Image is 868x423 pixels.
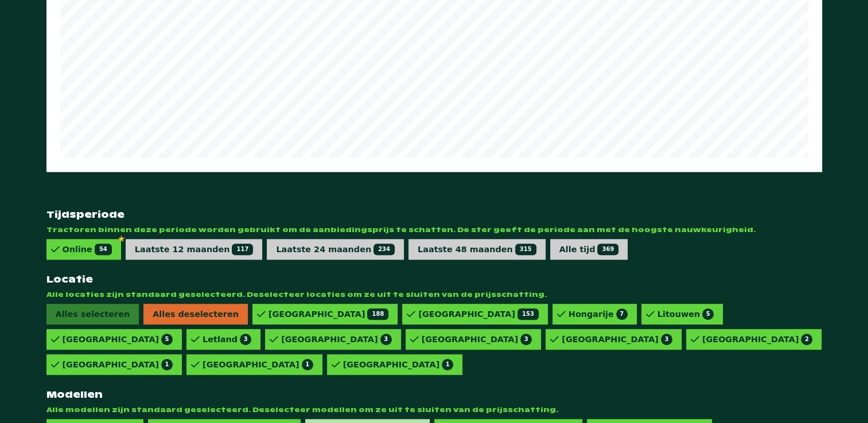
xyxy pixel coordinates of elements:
div: Letland [203,334,251,345]
span: 234 [373,244,395,255]
span: Alles deselecteren [143,304,248,324]
span: 5 [161,334,173,345]
div: [GEOGRAPHIC_DATA] [562,334,672,345]
div: Litouwen [657,308,714,320]
div: Laatste 12 maanden [135,244,254,255]
div: Online [63,244,112,255]
span: Alle modellen zijn standaard geselecteerd. Deselecteer modellen om ze uit te sluiten van de prijs... [46,405,822,414]
span: Alles selecteren [46,304,139,324]
strong: Modellen [46,389,822,401]
span: Tractoren binnen deze periode worden gebruikt om de aanbiedingsprijs te schatten. De ster geeft d... [46,225,822,234]
span: 3 [380,334,392,345]
div: [GEOGRAPHIC_DATA] [203,359,313,370]
span: 3 [520,334,532,345]
div: [GEOGRAPHIC_DATA] [63,359,173,370]
span: 5 [702,308,714,320]
div: Laatste 48 maanden [418,244,536,255]
strong: Locatie [46,273,822,285]
div: [GEOGRAPHIC_DATA] [63,334,173,345]
div: Hongarije [569,308,628,320]
span: 315 [515,244,536,255]
div: [GEOGRAPHIC_DATA] [268,308,388,320]
span: 1 [442,359,453,370]
strong: Tijdsperiode [46,209,822,221]
span: 54 [95,244,112,255]
span: 1 [161,359,173,370]
span: 3 [240,334,251,345]
div: Laatste 24 maanden [276,244,395,255]
div: [GEOGRAPHIC_DATA] [281,334,392,345]
div: [GEOGRAPHIC_DATA] [343,359,454,370]
span: 2 [801,334,812,345]
div: [GEOGRAPHIC_DATA] [422,334,532,345]
span: 1 [302,359,313,370]
div: Alle tijd [559,244,619,255]
div: [GEOGRAPHIC_DATA] [418,308,538,320]
span: 188 [367,308,388,320]
span: 369 [597,244,618,255]
span: 117 [232,244,253,255]
span: 7 [616,308,628,320]
span: Alle locaties zijn standaard geselecteerd. Deselecteer locaties om ze uit te sluiten van de prijs... [46,290,822,299]
span: 3 [661,334,672,345]
span: 153 [517,308,539,320]
div: [GEOGRAPHIC_DATA] [702,334,813,345]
